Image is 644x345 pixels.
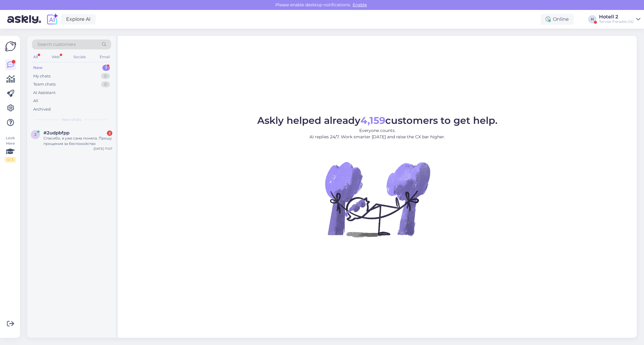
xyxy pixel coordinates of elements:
div: H [588,15,597,24]
div: Socials [72,53,87,61]
p: Everyone counts. AI replies 24/7. Work smarter [DATE] and raise the CX bar higher. [257,127,498,140]
div: All [33,98,38,104]
div: New [33,65,43,71]
a: Hotell 2Tervise Paradiis OÜ [599,14,640,24]
div: Hotell 2 [599,14,634,19]
div: Tervise Paradiis OÜ [599,19,634,24]
a: Explore AI [61,14,96,24]
span: New chats [62,117,81,122]
div: 0 [101,73,110,79]
div: 2 [107,130,112,136]
div: 0 [101,81,110,87]
img: Askly Logo [5,41,16,52]
div: 0 / 3 [5,157,16,162]
div: Спасибо, я уже сама поняла. Прошу прощения за беспокойство [43,136,112,146]
span: Search customers [37,41,76,48]
b: 4,159 [360,114,385,126]
span: Askly helped already customers to get help. [257,114,498,126]
div: 1 [102,65,110,71]
span: 2 [34,132,37,137]
div: Team chats [33,81,56,87]
img: No Chat active [323,145,432,253]
div: [DATE] 17:07 [94,146,112,151]
div: Archived [33,106,51,112]
div: Web [50,53,61,61]
span: Enable [351,2,369,8]
div: My chats [33,73,50,79]
div: AI Assistant [33,90,56,96]
img: explore-ai [46,13,59,26]
div: Email [98,53,111,61]
div: All [32,53,39,61]
div: Look Here [5,135,16,162]
div: Online [541,14,574,25]
span: #2udpbfpp [43,130,69,136]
